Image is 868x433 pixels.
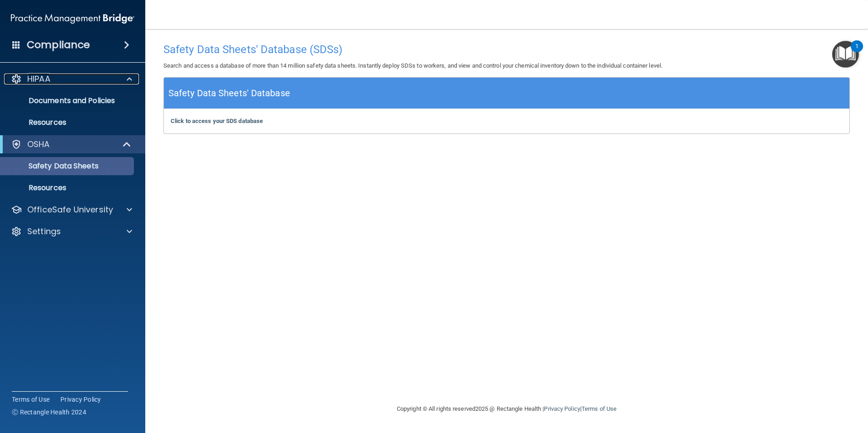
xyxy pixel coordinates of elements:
[6,183,130,192] p: Resources
[341,394,672,423] div: Copyright © All rights reserved 2025 @ Rectangle Health | |
[27,74,50,84] p: HIPAA
[27,39,90,51] h4: Compliance
[171,118,263,124] a: Click to access your SDS database
[27,226,61,237] p: Settings
[163,60,850,71] p: Search and access a database of more than 14 million safety data sheets. Instantly deploy SDSs to...
[6,162,130,171] p: Safety Data Sheets
[6,96,130,105] p: Documents and Policies
[11,139,132,150] a: OSHA
[168,85,290,101] h5: Safety Data Sheets' Database
[27,139,50,150] p: OSHA
[11,74,132,84] a: HIPAA
[855,46,858,58] div: 1
[832,41,859,68] button: Open Resource Center, 1 new notification
[60,395,101,404] a: Privacy Policy
[11,204,132,215] a: OfficeSafe University
[711,369,857,405] iframe: Drift Widget Chat Controller
[544,405,580,412] a: Privacy Policy
[12,408,86,417] span: Ⓒ Rectangle Health 2024
[163,44,850,55] h4: Safety Data Sheets' Database (SDSs)
[12,395,49,404] a: Terms of Use
[11,226,132,237] a: Settings
[27,204,113,215] p: OfficeSafe University
[11,10,134,28] img: PMB logo
[582,405,616,412] a: Terms of Use
[6,118,130,127] p: Resources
